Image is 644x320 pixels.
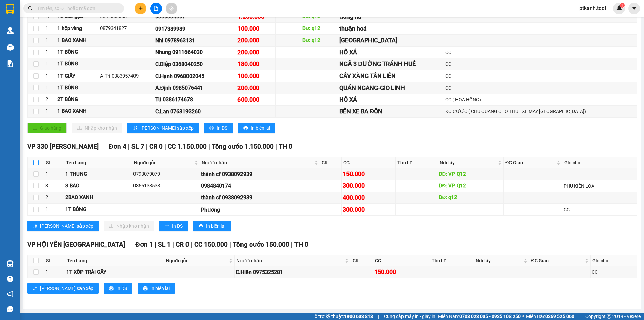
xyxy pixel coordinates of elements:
button: printerIn biên lai [138,283,175,294]
span: Đơn 1 [135,241,153,248]
div: CC [445,72,636,80]
span: printer [209,126,214,131]
button: sort-ascending[PERSON_NAME] sắp xếp [27,283,99,294]
div: 1 [45,107,55,116]
div: 300.000 [343,205,394,214]
div: thành cf 0938092939 [201,170,319,178]
div: 1 BAO XANH [57,37,98,45]
div: 1 BAO XANH [57,107,98,116]
input: Tìm tên, số ĐT hoặc mã đơn [37,5,116,12]
div: 200.000 [237,83,274,93]
div: C.Diệp 0368040250 [155,60,222,68]
div: 1T XỐP TRÁI CÂY [66,268,163,276]
span: ĐC Giao [505,159,555,166]
span: copyright [607,314,611,319]
span: CC 1.150.000 [168,143,207,150]
div: C.Hạnh 0968002045 [155,72,222,80]
div: 300.000 [343,181,394,190]
span: printer [243,126,248,131]
span: | [208,143,210,150]
div: 200.000 [237,48,274,57]
span: ⚪️ [522,315,524,318]
span: | [378,313,379,320]
span: search [28,6,33,11]
div: 1 [45,205,63,214]
th: CR [320,157,342,168]
div: 600.000 [237,95,274,104]
div: 1T BÔNG [65,205,131,214]
div: 3 [45,182,63,190]
div: 1 [45,37,55,45]
span: In DS [172,222,183,230]
strong: 0708 023 035 - 0935 103 250 [459,314,521,319]
span: plus [138,6,143,11]
span: [PERSON_NAME] sắp xếp [140,124,194,132]
div: DĐ: VP Q12 [439,170,503,178]
span: Đơn 4 [109,143,126,150]
sup: 1 [620,3,625,8]
span: caret-down [631,5,637,11]
span: In biên lai [150,285,170,292]
div: 2T BÔNG [57,96,98,104]
span: Cung cấp máy in - giấy in: [384,313,436,320]
span: sort-ascending [33,286,37,291]
span: CC 150.000 [194,241,228,248]
img: warehouse-icon [7,260,14,267]
div: DĐ: VP Q12 [439,182,503,190]
th: CR [351,255,374,266]
div: 1 [45,60,55,68]
span: sort-ascending [33,224,37,229]
span: SL 1 [158,241,171,248]
span: Hỗ trợ kỹ thuật: [311,313,373,320]
span: Tổng cước 150.000 [233,241,289,248]
img: logo-vxr [6,4,14,14]
span: printer [143,286,148,291]
th: CC [342,157,396,168]
div: CC [445,84,636,92]
span: | [579,313,580,320]
div: 0879341827 [100,25,153,33]
div: 1 hộp vàng [57,25,98,33]
th: SL [44,255,65,266]
div: A.Định 0985076441 [155,84,222,92]
div: DĐ: q12 [302,25,337,33]
div: 100.000 [237,24,274,33]
div: 100.000 [237,71,274,81]
div: QUÁN NGANG-GIO LINH [339,83,443,93]
span: Người gửi [166,257,228,264]
img: solution-icon [7,60,14,67]
span: message [7,306,13,312]
span: sort-ascending [133,126,138,131]
span: printer [165,224,169,229]
div: 1 [45,84,55,92]
span: | [155,241,156,248]
span: | [291,241,293,248]
div: 1 THUNG [65,170,131,178]
span: Miền Nam [438,313,521,320]
div: 1T BÔNG [57,60,98,68]
div: A.Trí 0383957409 [100,72,153,80]
span: printer [109,286,114,291]
th: Tên hàng [65,255,164,266]
div: CC ( HOA HỒNG) [445,96,636,103]
span: printer [199,224,203,229]
button: file-add [150,3,162,14]
strong: 1900 633 818 [344,314,373,319]
div: CC [563,206,636,213]
div: thuận hoá [339,24,443,33]
div: C.Hiền 0975325281 [236,268,350,276]
div: 1T BÔNG [57,48,98,56]
span: Người nhận [236,257,344,264]
div: CC [445,60,636,68]
div: 1 [45,268,64,276]
div: 2 [45,96,55,104]
span: ptkanh.tqdtl [574,4,613,12]
th: SL [44,157,64,168]
div: [GEOGRAPHIC_DATA] [339,36,443,45]
span: ĐC Giao [531,257,584,264]
div: DĐ: q12 [439,194,503,202]
div: KO CƯỚC ( CHÚ QUANG CHO THUÊ XE MÁY [GEOGRAPHIC_DATA]) [445,108,636,115]
img: icon-new-feature [616,5,622,11]
img: warehouse-icon [7,44,14,51]
span: | [128,143,130,150]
